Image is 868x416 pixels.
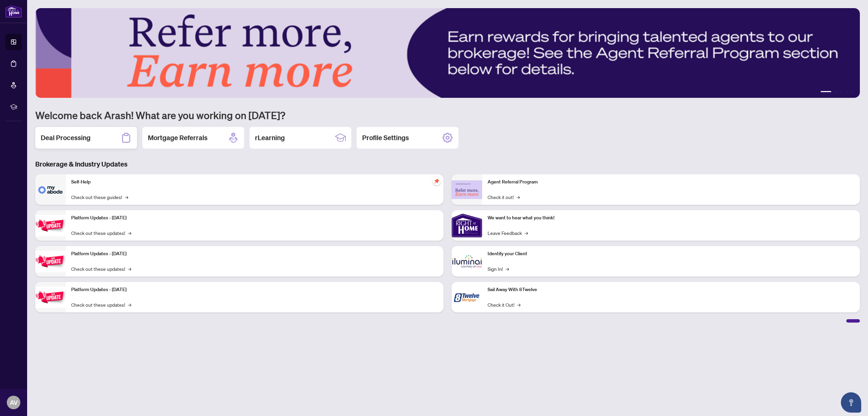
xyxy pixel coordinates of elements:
h2: rLearning [255,133,285,143]
a: Check out these updates!→ [71,229,131,237]
a: Check it Out!→ [488,301,520,308]
span: → [516,193,520,201]
span: → [125,193,128,201]
a: Check out these updates!→ [71,265,131,272]
a: Leave Feedback→ [488,229,528,237]
button: Open asap [841,392,861,413]
span: → [525,229,528,237]
button: 2 [834,91,837,94]
p: We want to hear what you think! [488,214,854,222]
button: 1 [821,91,831,94]
img: Agent Referral Program [452,180,482,199]
img: Platform Updates - June 23, 2025 [35,287,66,308]
h2: Deal Processing [41,133,91,143]
span: → [128,265,131,272]
h2: Mortgage Referrals [148,133,208,143]
p: Platform Updates - [DATE] [71,250,438,258]
p: Identify your Client [488,250,854,258]
p: Platform Updates - [DATE] [71,214,438,222]
img: Platform Updates - July 21, 2025 [35,215,66,236]
p: Platform Updates - [DATE] [71,286,438,293]
h2: Profile Settings [362,133,409,143]
a: Check out these updates!→ [71,301,131,308]
img: Identify your Client [452,246,482,277]
img: Sail Away With 8Twelve [452,282,482,312]
h3: Brokerage & Industry Updates [35,159,860,169]
span: AV [10,398,18,407]
span: → [128,229,131,237]
button: 4 [845,91,848,94]
a: Check it out!→ [488,193,520,201]
a: Check out these guides!→ [71,193,128,201]
img: Slide 0 [35,8,860,98]
p: Self-Help [71,178,438,186]
a: Sign In!→ [488,265,509,272]
button: 3 [840,91,842,94]
span: pushpin [433,177,441,185]
p: Sail Away With 8Twelve [488,286,854,293]
span: → [506,265,509,272]
span: → [517,301,520,308]
img: We want to hear what you think! [452,210,482,241]
button: 5 [850,91,853,94]
img: Self-Help [35,174,66,205]
span: → [128,301,131,308]
h1: Welcome back Arash! What are you working on [DATE]? [35,109,860,122]
p: Agent Referral Program [488,178,854,186]
img: Platform Updates - July 8, 2025 [35,251,66,272]
img: logo [5,5,22,18]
